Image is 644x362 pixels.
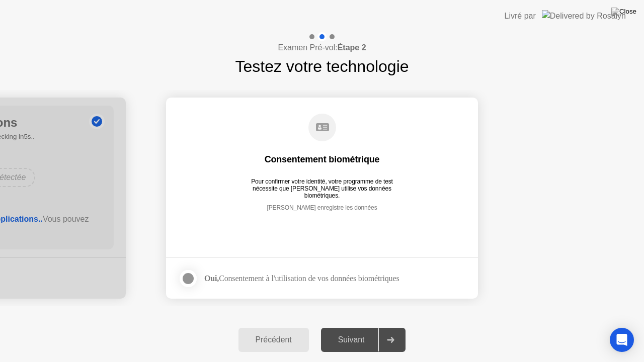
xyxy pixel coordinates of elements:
[265,153,380,165] div: Consentement biométrique
[278,42,366,54] h4: Examen Pré-vol:
[321,328,406,352] button: Suivant
[238,328,309,352] button: Précédent
[204,274,219,283] strong: Oui,
[247,178,398,192] div: Pour confirmer votre identité, votre programme de test nécessite que [PERSON_NAME] utilise vos do...
[204,274,399,283] div: Consentement à l'utilisation de vos données biométriques
[338,43,366,52] b: Étape 2
[198,204,446,227] div: [PERSON_NAME] enregistre les données
[610,328,634,352] div: Open Intercom Messenger
[242,335,306,344] div: Précédent
[542,10,626,22] img: Delivered by Rosalyn
[505,10,536,22] div: Livré par
[611,8,636,16] img: Close
[324,335,379,344] div: Suivant
[235,54,409,78] h1: Testez votre technologie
